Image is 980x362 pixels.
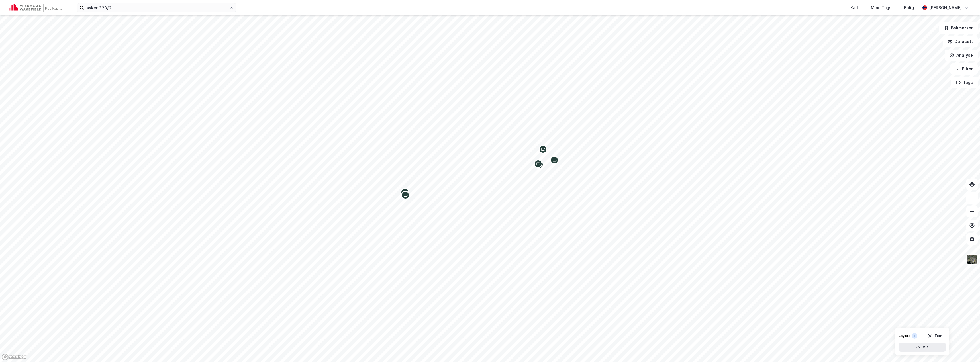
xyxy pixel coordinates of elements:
[539,145,547,154] div: Map marker
[952,335,980,362] iframe: Chat Widget
[943,36,978,47] button: Datasett
[899,343,946,352] button: Vis
[401,191,410,199] div: Map marker
[929,4,962,11] div: [PERSON_NAME]
[967,254,977,265] img: 9k=
[9,4,63,12] img: cushman-wakefield-realkapital-logo.202ea83816669bd177139c58696a8fa1.svg
[2,354,27,360] a: Mapbox homepage
[945,50,978,61] button: Analyse
[534,159,542,168] div: Map marker
[850,4,858,11] div: Kart
[550,156,559,164] div: Map marker
[950,63,978,75] button: Filter
[899,334,910,338] div: Layers
[400,189,408,198] div: Map marker
[84,3,229,12] input: Søk på adresse, matrikkel, gårdeiere, leietakere eller personer
[952,335,980,362] div: Kontrollprogram for chat
[904,4,914,11] div: Bolig
[912,333,917,339] div: 1
[951,77,978,88] button: Tags
[401,188,409,197] div: Map marker
[939,22,978,34] button: Bokmerker
[924,331,946,340] button: Tøm
[871,4,891,11] div: Mine Tags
